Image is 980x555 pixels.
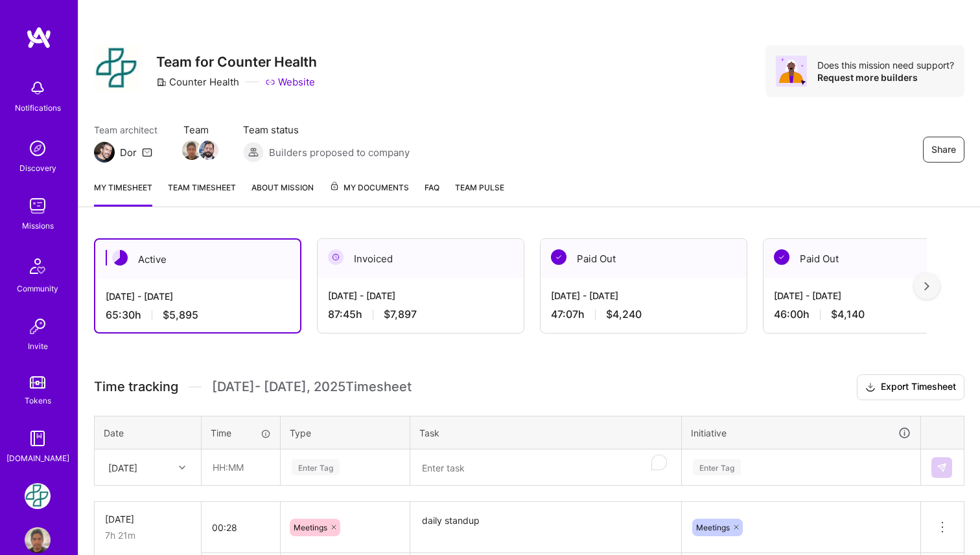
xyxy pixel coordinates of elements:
[281,416,410,449] th: Type
[243,142,264,163] img: Builders proposed to company
[6,451,69,465] div: [DOMAIN_NAME]
[21,483,54,509] a: Counter Health: Team for Counter Health
[269,146,410,159] span: Builders proposed to company
[774,308,959,321] div: 46:00 h
[774,289,959,302] div: [DATE] - [DATE]
[817,59,954,71] div: Does this mission need support?
[182,141,202,160] img: Team Member Avatar
[410,416,682,449] th: Task
[25,135,51,161] img: discovery
[17,282,58,295] div: Community
[243,123,410,137] span: Team status
[551,289,736,302] div: [DATE] - [DATE]
[329,181,409,195] span: My Documents
[329,181,409,207] a: My Documents
[541,239,747,278] div: Paid Out
[25,483,51,509] img: Counter Health: Team for Counter Health
[384,308,417,321] span: $7,897
[106,308,290,322] div: 65:30 h
[774,249,789,265] img: Paid Out
[94,142,115,163] img: Team Architect
[156,54,317,70] h3: Team for Counter Health
[865,381,876,394] i: icon Download
[25,394,51,407] div: Tokens
[696,523,730,532] span: Meetings
[857,374,964,400] button: Export Timesheet
[105,528,191,542] div: 7h 21m
[693,457,741,477] div: Enter Tag
[551,308,736,321] div: 47:07 h
[105,512,191,526] div: [DATE]
[776,56,807,87] img: Avatar
[211,426,271,440] div: Time
[924,282,929,291] img: right
[19,161,56,175] div: Discovery
[817,71,954,84] div: Request more builders
[318,239,524,278] div: Invoiced
[294,523,327,532] span: Meetings
[168,181,236,207] a: Team timesheet
[30,376,45,389] img: tokens
[21,527,54,553] a: User Avatar
[26,26,52,49] img: logo
[163,308,198,322] span: $5,895
[22,219,54,232] div: Missions
[931,143,956,156] span: Share
[251,181,314,207] a: About Mission
[120,146,137,159] div: Dor
[156,77,167,87] i: icon CompanyGray
[328,289,513,302] div: [DATE] - [DATE]
[183,139,200,161] a: Team Member Avatar
[142,147,152,157] i: icon Mail
[106,289,290,303] div: [DATE] - [DATE]
[412,451,680,485] textarea: To enrich screen reader interactions, please activate Accessibility in Grammarly extension settings
[199,141,218,160] img: Team Member Avatar
[200,139,217,161] a: Team Member Avatar
[328,249,344,265] img: Invoiced
[94,181,152,207] a: My timesheet
[606,308,642,321] span: $4,240
[923,137,964,163] button: Share
[937,462,947,473] img: Submit
[212,379,412,395] span: [DATE] - [DATE] , 2025 Timesheet
[156,75,239,89] div: Counter Health
[94,45,141,92] img: Company Logo
[551,249,566,265] img: Paid Out
[202,450,279,484] input: HH:MM
[22,251,53,282] img: Community
[15,101,61,115] div: Notifications
[94,379,178,395] span: Time tracking
[292,457,340,477] div: Enter Tag
[831,308,865,321] span: $4,140
[183,123,217,137] span: Team
[108,460,137,474] div: [DATE]
[94,123,157,137] span: Team architect
[25,425,51,451] img: guide book
[25,193,51,219] img: teamwork
[764,239,970,278] div: Paid Out
[412,503,680,552] textarea: daily standup
[455,181,504,207] a: Team Pulse
[112,250,128,266] img: Active
[328,308,513,321] div: 87:45 h
[202,510,280,545] input: HH:MM
[691,425,911,440] div: Initiative
[25,313,51,339] img: Invite
[265,75,315,89] a: Website
[25,75,51,101] img: bell
[425,181,439,207] a: FAQ
[179,464,185,471] i: icon Chevron
[95,416,202,449] th: Date
[95,240,300,279] div: Active
[455,183,504,192] span: Team Pulse
[28,339,48,353] div: Invite
[25,527,51,553] img: User Avatar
